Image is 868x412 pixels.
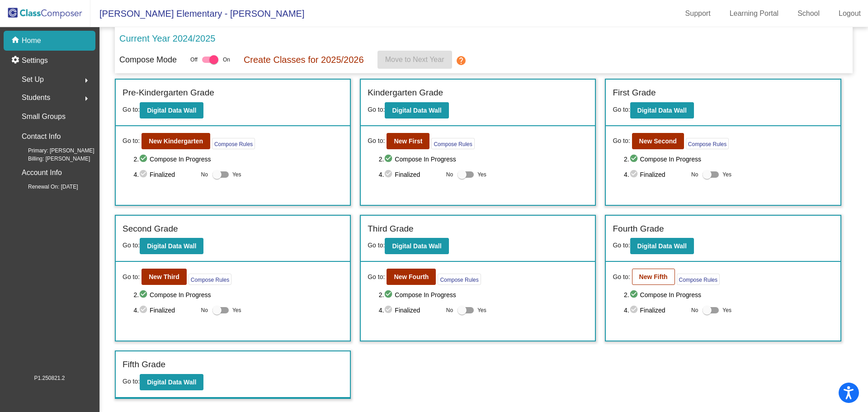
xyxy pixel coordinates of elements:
mat-icon: home [11,35,22,46]
b: Digital Data Wall [147,379,196,386]
b: Digital Data Wall [147,242,196,250]
span: [PERSON_NAME] Elementary - [PERSON_NAME] [90,6,304,21]
b: Digital Data Wall [147,107,196,114]
span: 2. Compose In Progress [379,154,589,165]
span: Go to: [613,242,630,249]
span: Go to: [613,136,630,146]
button: Compose Rules [686,138,729,149]
span: 2. Compose In Progress [624,289,834,300]
p: Settings [22,55,48,66]
span: Go to: [368,136,385,146]
mat-icon: check_circle [629,169,640,180]
mat-icon: help [456,55,467,66]
p: Home [22,35,41,46]
button: Compose Rules [212,138,255,149]
span: 2. Compose In Progress [133,154,343,165]
span: Go to: [613,272,630,282]
b: New First [394,137,422,145]
span: Yes [232,305,241,316]
p: Contact Info [22,130,61,143]
a: Logout [831,6,868,21]
span: Renewal On: [DATE] [14,183,78,191]
span: Go to: [368,242,385,249]
mat-icon: check_circle [139,169,150,180]
mat-icon: check_circle [139,154,150,165]
mat-icon: check_circle [629,154,640,165]
button: Digital Data Wall [140,238,203,254]
span: 2. Compose In Progress [133,289,343,300]
label: Fifth Grade [123,358,165,371]
b: New Second [639,137,677,145]
span: Yes [722,169,731,180]
b: Digital Data Wall [392,107,441,114]
mat-icon: check_circle [629,305,640,316]
span: 4. Finalized [624,305,687,316]
button: New Third [142,269,187,285]
button: Compose Rules [189,274,231,285]
a: Learning Portal [722,6,786,21]
p: Compose Mode [119,54,177,66]
span: 4. Finalized [133,169,196,180]
span: 4. Finalized [133,305,196,316]
span: No [446,306,453,314]
span: Go to: [123,242,140,249]
mat-icon: check_circle [629,289,640,300]
mat-icon: check_circle [384,169,395,180]
mat-icon: settings [11,55,22,66]
span: Go to: [123,136,140,146]
p: Current Year 2024/2025 [119,32,215,45]
button: Digital Data Wall [140,374,203,390]
span: Move to Next Year [385,56,444,63]
span: Yes [722,305,731,316]
b: New Kindergarten [149,137,203,145]
span: Set Up [22,73,44,86]
button: New Kindergarten [142,133,210,149]
span: Students [22,91,50,104]
a: Support [678,6,718,21]
span: 4. Finalized [379,305,442,316]
span: No [691,170,698,179]
span: Billing: [PERSON_NAME] [14,155,90,163]
button: Compose Rules [431,138,474,149]
mat-icon: check_circle [139,305,150,316]
mat-icon: check_circle [139,289,150,300]
label: Kindergarten Grade [368,86,443,99]
button: New Second [632,133,684,149]
label: Fourth Grade [613,223,664,236]
button: New First [387,133,429,149]
span: No [446,170,453,179]
b: New Fifth [639,273,668,280]
button: Move to Next Year [377,51,452,69]
p: Small Groups [22,110,66,123]
a: School [790,6,827,21]
b: Digital Data Wall [637,107,687,114]
button: Digital Data Wall [630,102,694,118]
span: Yes [232,169,241,180]
button: New Fifth [632,269,675,285]
button: Digital Data Wall [385,238,448,254]
b: New Fourth [394,273,429,280]
label: Third Grade [368,223,413,236]
span: Yes [477,169,486,180]
span: 2. Compose In Progress [379,289,589,300]
button: Digital Data Wall [385,102,448,118]
mat-icon: arrow_right [81,93,92,104]
b: Digital Data Wall [392,242,441,250]
span: Off [190,56,198,64]
span: 4. Finalized [379,169,442,180]
mat-icon: check_circle [384,289,395,300]
button: New Fourth [387,269,436,285]
button: Digital Data Wall [630,238,694,254]
b: New Third [149,273,179,280]
span: Go to: [123,378,140,385]
button: Compose Rules [677,274,720,285]
b: Digital Data Wall [637,242,687,250]
span: On [223,56,230,64]
span: Go to: [613,106,630,113]
mat-icon: arrow_right [81,75,92,86]
span: Go to: [123,106,140,113]
span: Yes [477,305,486,316]
span: No [201,306,208,314]
p: Account Info [22,166,62,179]
span: No [201,170,208,179]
